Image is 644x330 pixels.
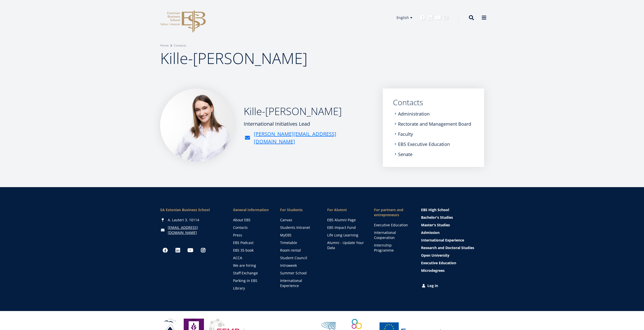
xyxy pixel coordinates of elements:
h2: Kille-[PERSON_NAME] [244,105,373,118]
a: Facebook [420,15,425,20]
a: EBS Impact Fund [327,225,364,230]
a: EBS 35 book [233,248,270,253]
a: International Experience [280,278,317,288]
a: Students Intranet [280,225,317,230]
a: ACCA [233,255,270,260]
a: Linkedin [173,245,183,255]
a: Facebook [160,245,170,255]
a: Open University [421,253,484,258]
img: Kille-Ingeri Liivoja [160,89,234,162]
a: Student Council [280,255,317,260]
a: Introweek [280,263,317,268]
a: Master's Studies [421,223,484,228]
a: International Cooperation [374,230,411,240]
a: Youtube [185,245,196,255]
a: EBS Executive Education [398,142,450,147]
span: For Alumni [327,207,364,212]
span: Kille-[PERSON_NAME] [160,48,307,69]
a: [PERSON_NAME][EMAIL_ADDRESS][DOMAIN_NAME] [254,130,373,145]
a: About EBS [233,217,270,223]
a: EBS Alumni Page [327,217,364,223]
a: Instagram [198,245,208,255]
a: Contacts [393,99,474,106]
a: EBS Podcast [233,240,270,245]
a: International Experience [421,238,484,243]
a: MyEBS [280,233,317,238]
a: Contacts [233,225,270,230]
div: A. Lauteri 3, 10114 [160,217,223,223]
a: Home [160,43,169,48]
a: Contacts [174,43,186,48]
a: Life Long Learning [327,233,364,238]
a: Executive Education [421,260,484,266]
a: Timetable [280,240,317,245]
a: Instagram [444,15,449,20]
a: We are hiring [233,263,270,268]
a: Admission [421,230,484,235]
a: Room rental [280,248,317,253]
a: Press [233,233,270,238]
a: [EMAIL_ADDRESS][DOMAIN_NAME] [168,225,223,235]
a: Staff Exchange [233,271,270,276]
a: Youtube [435,15,441,20]
a: Summer School [280,271,317,276]
a: Alumni - Update Your Data [327,240,364,250]
a: Faculty [398,131,413,137]
a: For Students [280,207,317,212]
a: Microdegrees [421,268,484,273]
a: Parking in EBS [233,278,270,283]
span: For partners and entrepreneurs [374,207,411,217]
a: EBS High School [421,207,484,212]
a: Rectorate and Management Board [398,121,471,126]
a: Senate [398,152,412,157]
a: Internship Programme [374,243,411,253]
a: Canvas [280,217,317,223]
a: Research and Doctoral Studies [421,245,484,250]
a: Log in [421,283,484,288]
a: Library [233,286,270,291]
a: Bachelor's Studies [421,215,484,220]
div: SA Estonian Business School [160,207,223,212]
a: Executive Education [374,223,411,228]
a: Linkedin [428,15,433,20]
a: Administration [398,111,430,116]
span: General Information [233,207,270,212]
div: International Initiatives Lead [244,120,373,128]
